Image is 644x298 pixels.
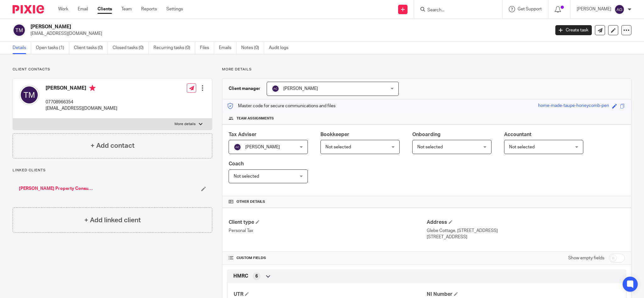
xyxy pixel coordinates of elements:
[84,215,141,225] h4: + Add linked client
[36,42,69,54] a: Open tasks (1)
[19,85,39,105] img: svg%3E
[283,86,318,91] span: [PERSON_NAME]
[58,6,68,12] a: Work
[229,219,427,226] h4: Client type
[46,85,117,93] h4: [PERSON_NAME]
[13,168,212,173] p: Linked clients
[234,291,427,298] h4: UTR
[236,116,274,121] span: Team assignments
[89,85,96,91] i: Primary
[78,6,88,12] a: Email
[13,42,31,54] a: Details
[427,219,625,226] h4: Address
[427,228,625,234] p: Glebe Cottage, [STREET_ADDRESS]
[229,228,427,234] p: Personal Tax
[175,122,196,127] p: More details
[320,132,349,137] span: Bookkeeper
[222,67,631,72] p: More details
[241,42,264,54] a: Notes (0)
[427,8,483,13] input: Search
[269,42,293,54] a: Audit logs
[234,143,241,151] img: svg%3E
[427,234,625,240] p: [STREET_ADDRESS]
[518,7,542,11] span: Get Support
[229,86,260,92] h3: Client manager
[229,161,244,166] span: Coach
[113,42,149,54] a: Closed tasks (0)
[245,145,280,149] span: [PERSON_NAME]
[200,42,214,54] a: Files
[31,24,443,30] h2: [PERSON_NAME]
[412,132,441,137] span: Onboarding
[538,102,609,110] div: home-made-taupe-honeycomb-pen
[568,255,604,261] label: Show empty fields
[577,6,611,12] p: [PERSON_NAME]
[236,199,265,204] span: Other details
[19,185,94,192] a: [PERSON_NAME] Property Consultancy Ltd
[46,99,117,105] p: 07708966354
[121,6,132,12] a: Team
[219,42,236,54] a: Emails
[417,145,443,149] span: Not selected
[227,103,336,109] p: Master code for secure communications and files
[272,85,279,92] img: svg%3E
[13,5,44,14] img: Pixie
[74,42,108,54] a: Client tasks (0)
[46,105,117,112] p: [EMAIL_ADDRESS][DOMAIN_NAME]
[325,145,351,149] span: Not selected
[427,291,620,298] h4: NI Number
[509,145,535,149] span: Not selected
[13,67,212,72] p: Client contacts
[91,141,135,151] h4: + Add contact
[229,256,427,261] h4: CUSTOM FIELDS
[166,6,183,12] a: Settings
[255,273,258,279] span: 6
[234,174,259,179] span: Not selected
[555,25,592,35] a: Create task
[229,132,257,137] span: Tax Adviser
[13,24,26,37] img: svg%3E
[153,42,195,54] a: Recurring tasks (0)
[97,6,112,12] a: Clients
[141,6,157,12] a: Reports
[233,273,248,279] span: HMRC
[614,4,625,14] img: svg%3E
[31,30,546,37] p: [EMAIL_ADDRESS][DOMAIN_NAME]
[504,132,531,137] span: Accountant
